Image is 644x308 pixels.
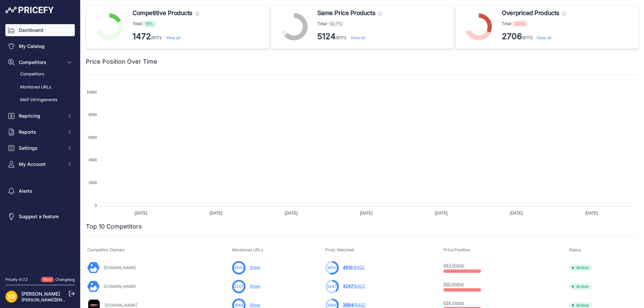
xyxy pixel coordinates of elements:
tspan: 4000 [89,158,97,162]
span: 33.1% [511,20,529,27]
span: Active [569,283,592,290]
a: 4610/8402 [343,265,365,270]
span: Competitors [19,59,63,66]
a: 3247/8402 [343,284,365,289]
a: [DOMAIN_NAME] [105,303,137,308]
p: Total [132,20,199,27]
strong: 2706 [502,32,522,41]
p: Total [502,20,566,27]
button: Competitors [5,56,75,68]
a: Show [250,265,260,270]
a: Monitored URLs [5,81,75,93]
a: View all [351,35,365,40]
span: Settings [19,145,63,151]
tspan: [DATE] [360,211,373,215]
strong: 1472 [132,32,151,41]
a: [PERSON_NAME] [21,291,60,297]
a: My Catalog [5,40,75,52]
a: Dashboard [5,24,75,36]
span: 3984 [343,302,354,307]
button: Settings [5,142,75,154]
span: 4610 [234,265,244,271]
span: 62.7% [327,20,345,27]
a: [DOMAIN_NAME] [104,265,136,270]
tspan: [DATE] [510,211,523,215]
tspan: 10000 [87,90,97,94]
span: Reports [19,129,63,135]
a: Competitors [5,68,75,80]
span: Competitor Domain [87,247,125,252]
a: View all [166,35,180,40]
span: 18% [142,20,157,27]
p: /8173 [502,31,566,42]
a: Show [250,302,260,307]
span: 4610 [327,265,337,271]
tspan: 0 [95,203,97,207]
a: [DOMAIN_NAME] [104,284,136,289]
div: Pricefy v1.7.2 [5,277,28,283]
a: 843 Higher [443,263,465,268]
button: Repricing [5,110,75,122]
h2: Price Position Over Time [86,57,157,66]
span: Status [569,247,581,252]
button: Reports [5,126,75,138]
a: Suggest a feature [5,210,75,223]
span: 3247 [327,284,337,290]
tspan: [DATE] [435,211,448,215]
nav: Sidebar [5,24,75,269]
a: MAP infringements [5,94,75,106]
span: Active [569,264,592,271]
a: View all [537,35,551,40]
span: Overpriced Products [502,8,559,18]
a: [PERSON_NAME][EMAIL_ADDRESS][DOMAIN_NAME] [21,297,125,302]
a: 3984/8402 [343,302,366,307]
a: Changelog [55,277,75,282]
span: Repricing [19,113,63,119]
img: Pricefy Logo [5,7,54,13]
tspan: [DATE] [210,211,222,215]
p: /8173 [317,31,382,42]
span: Prod. Matched [325,247,354,252]
a: 634 Higher [443,300,465,305]
button: My Account [5,158,75,170]
span: My Account [19,161,63,168]
span: 4610 [343,265,353,270]
tspan: [DATE] [585,211,598,215]
span: New [41,277,54,283]
a: 665 Higher [443,282,464,287]
tspan: 8000 [89,113,97,117]
span: Competitive Products [132,8,193,18]
span: 3247 [343,284,353,289]
tspan: [DATE] [135,211,147,215]
strong: 5124 [317,32,336,41]
a: Show [250,284,260,289]
span: Price Position [443,247,470,252]
tspan: 6000 [89,135,97,139]
tspan: 2000 [89,181,97,185]
h2: Top 10 Competitors [86,222,142,231]
tspan: [DATE] [285,211,298,215]
p: Total [317,20,382,27]
p: /8173 [132,31,199,42]
span: Monitored URLs [232,247,263,252]
span: Same Price Products [317,8,375,18]
a: Alerts [5,185,75,197]
span: 3247 [234,284,244,290]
